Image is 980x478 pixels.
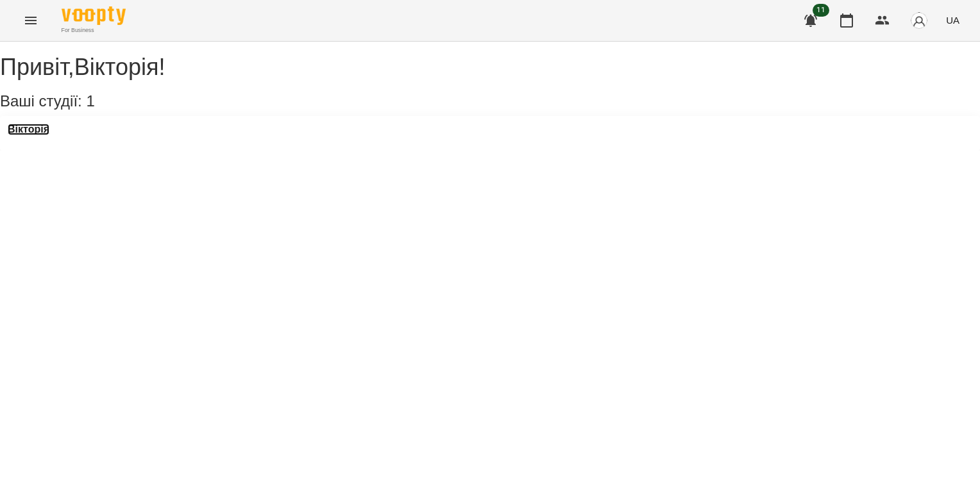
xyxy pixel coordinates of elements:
button: UA [941,8,965,32]
span: For Business [62,26,126,35]
span: 1 [86,92,94,110]
span: 11 [813,4,829,17]
img: avatar_s.png [910,12,928,29]
img: Voopty Logo [62,6,126,25]
span: UA [946,13,959,27]
button: Menu [15,5,46,36]
a: Вікторія [8,124,49,135]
